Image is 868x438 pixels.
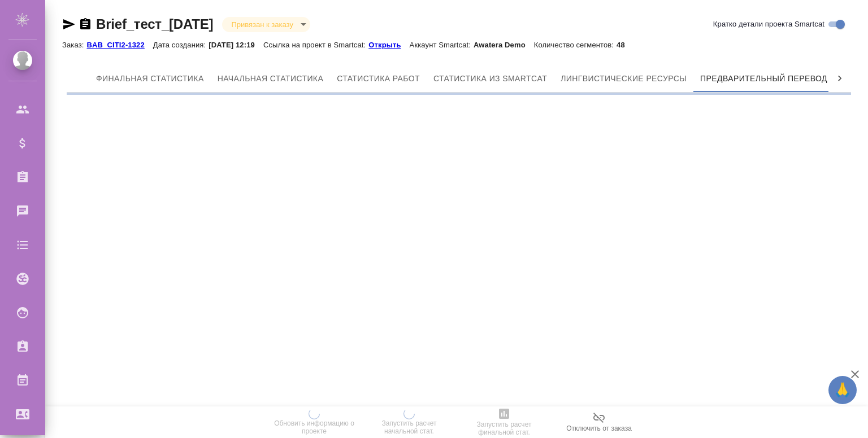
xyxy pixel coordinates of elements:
[218,72,324,86] span: Начальная статистика
[713,19,824,30] span: Кратко детали проекта Smartcat
[552,406,646,438] button: Отключить от заказа
[86,41,153,49] p: BAB_CITI2-1322
[362,406,457,438] button: Запустить расчет начальной стат.
[410,41,474,49] p: Аккаунт Smartcat:
[96,16,213,32] a: Brief_тест_[DATE]
[617,41,633,49] p: 48
[833,378,852,402] span: 🙏
[228,20,296,29] button: Привязан к заказу
[368,41,409,49] p: Открыть
[263,41,368,49] p: Ссылка на проект в Smartcat:
[153,41,209,49] p: Дата создания:
[457,406,552,438] button: Запустить расчет финальной стат.
[368,40,409,49] a: Открыть
[267,406,362,438] button: Обновить информацию о проекте
[62,41,86,49] p: Заказ:
[368,419,450,435] span: Запустить расчет начальной стат.
[62,17,76,31] button: Скопировать ссылку для ЯМессенджера
[433,72,547,86] span: Статистика из Smartcat
[828,376,857,404] button: 🙏
[209,41,263,49] p: [DATE] 12:19
[700,72,827,86] span: Предварительный перевод
[222,17,310,32] div: Привязан к заказу
[463,421,545,436] span: Запустить расчет финальной стат.
[337,72,420,86] span: Статистика работ
[96,72,204,86] span: Финальная статистика
[274,419,355,435] span: Обновить информацию о проекте
[86,40,153,49] a: BAB_CITI2-1322
[566,424,632,432] span: Отключить от заказа
[534,41,617,49] p: Количество сегментов:
[474,41,534,49] p: Awatera Demo
[561,72,687,86] span: Лингвистические ресурсы
[79,17,92,31] button: Скопировать ссылку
